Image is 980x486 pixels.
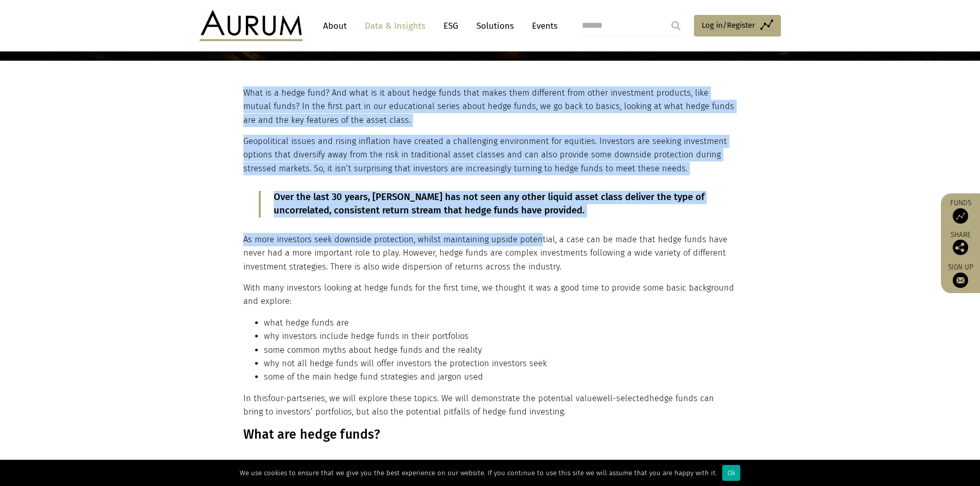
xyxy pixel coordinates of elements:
li: what hedge funds are [264,316,735,330]
p: As more investors seek downside protection, whilst maintaining upside potential, a case can be ma... [243,233,735,274]
span: Log in/Register [702,19,755,31]
li: some of the main hedge fund strategies and jargon used [264,370,735,384]
div: Ok [722,465,740,481]
a: Data & Insights [360,16,431,35]
a: Sign up [946,263,975,288]
img: Share this post [953,240,968,255]
p: In this series, we will explore these topics. We will demonstrate the potential value hedge funds... [243,392,735,419]
p: With many investors looking at hedge funds for the first time, we thought it was a good time to p... [243,281,735,309]
img: Access Funds [953,208,968,224]
li: some common myths about hedge funds and the reality [264,344,735,357]
a: Log in/Register [694,15,781,37]
a: Events [527,16,558,35]
span: four-part [268,393,302,403]
a: ESG [438,16,464,35]
h3: What are hedge funds? [243,427,735,442]
img: Aurum [200,10,302,41]
p: Over the last 30 years, [PERSON_NAME] has not seen any other liquid asset class deliver the type ... [274,191,706,218]
p: Geopolitical issues and rising inflation have created a challenging environment for equities. Inv... [243,135,735,175]
div: Share [946,231,975,255]
a: Funds [946,199,975,224]
li: why investors include hedge funds in their portfolios [264,330,735,343]
span: well-selected [597,393,649,403]
p: What is a hedge fund? And what is it about hedge funds that makes them different from other inves... [243,86,735,127]
a: About [318,16,352,35]
input: Submit [666,15,686,36]
img: Sign up to our newsletter [953,273,968,288]
a: Solutions [471,16,519,35]
li: why not all hedge funds will offer investors the protection investors seek [264,357,735,370]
